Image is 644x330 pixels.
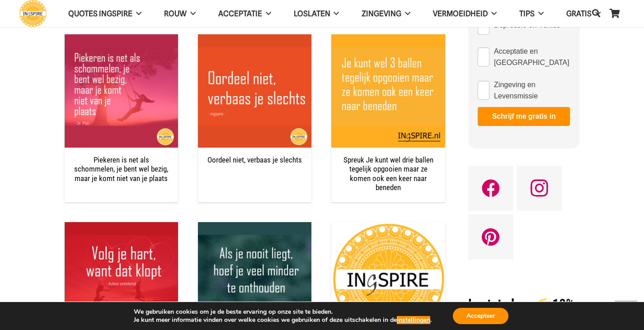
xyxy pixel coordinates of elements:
span: GRATIS [566,9,592,18]
a: ROUW [153,2,207,25]
img: Citaat Oordeel niet, verbaas je slechts | spreuken ingspire.nl [198,34,311,148]
a: GRATIS [555,2,612,25]
a: Oordeel niet, verbaas je slechts [198,35,311,44]
a: Leuke spreuk – volg je hart, want dat klopt [65,223,178,232]
a: Facebook [468,166,513,211]
a: VERMOEIDHEID [422,2,508,25]
p: We gebruiken cookies om je de beste ervaring op onze site te bieden. [134,308,432,316]
a: Instagram [517,166,562,211]
a: Zoeken [587,3,605,24]
span: Acceptatie [218,9,262,18]
a: Acceptatie [207,2,282,25]
img: 👉 [538,297,551,310]
p: Je kunt meer informatie vinden over welke cookies we gebruiken of deze uitschakelen in de . [134,316,432,324]
a: Piekeren is net als schommelen, je bent wel bezig, maar je komt niet van je plaats [74,155,168,183]
button: instellingen [397,316,430,324]
button: Schrijf me gratis in [478,107,570,126]
a: Piekeren is net als schommelen, je bent wel bezig, maar je komt niet van je plaats [65,35,178,44]
a: Spreuk Je kunt wel drie ballen tegelijk opgooien maar ze komen ook een keer naar beneden [331,35,445,44]
a: TIPS [508,2,555,25]
a: QUOTES INGSPIRE [57,2,153,25]
a: Zingeving [350,2,422,25]
span: QUOTES INGSPIRE [68,9,132,18]
span: ROUW [164,9,187,18]
a: Quote – Als je nooit liegt, hoef je veel minder te onthouden [198,223,311,232]
a: Terug naar top [615,301,637,323]
strong: Laatste kans 10% korting [468,296,574,328]
span: VERMOEIDHEID [433,9,488,18]
span: Loslaten [294,9,330,18]
span: Zingeving en Levensmissie [494,79,570,102]
span: TIPS [519,9,535,18]
a: Spreuk Je kunt wel drie ballen tegelijk opgooien maar ze komen ook een keer naar beneden [343,155,433,192]
a: Grappige spreuk: ik drink nooit meer met drank op [331,223,445,232]
input: Zingeving en Levensmissie [478,81,489,100]
input: Acceptatie en [GEOGRAPHIC_DATA] [478,47,489,66]
button: Accepteer [453,308,508,324]
img: Spreuk: Je kunt wel drie ballen tegelijk opgooien maar ze komen ook een keer naar beneden | uitsp... [331,34,445,148]
a: Oordeel niet, verbaas je slechts [207,155,302,164]
span: Zingeving [362,9,401,18]
img: Spreuk over Piekeren: Piekeren is net als schommelen, je bent wel bezig, maar je komt niet van je... [65,34,178,148]
a: Pinterest [468,214,513,260]
a: Loslaten [282,2,351,25]
span: Acceptatie en [GEOGRAPHIC_DATA] [494,46,570,68]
